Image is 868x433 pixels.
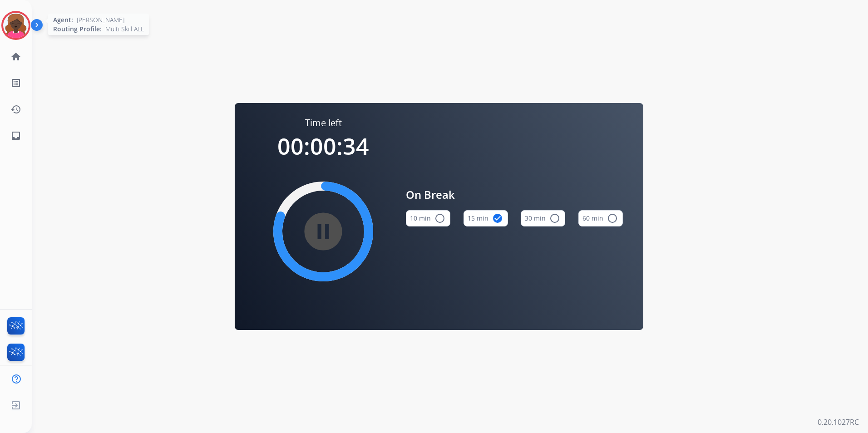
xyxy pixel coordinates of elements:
[10,78,21,89] mat-icon: list_alt
[105,25,144,34] span: Multi Skill ALL
[318,226,329,237] mat-icon: pause_circle_filled
[53,25,102,34] span: Routing Profile:
[406,187,623,203] span: On Break
[818,417,859,428] p: 0.20.1027RC
[10,51,21,62] mat-icon: home
[607,213,618,224] mat-icon: radio_button_unchecked
[434,213,445,224] mat-icon: radio_button_unchecked
[305,117,342,129] span: Time left
[578,210,623,226] button: 60 min
[277,131,369,162] span: 00:00:34
[464,210,508,226] button: 15 min
[3,13,29,38] img: avatar
[549,213,560,224] mat-icon: radio_button_unchecked
[10,130,21,141] mat-icon: inbox
[521,210,565,226] button: 30 min
[77,15,124,25] span: [PERSON_NAME]
[10,104,21,115] mat-icon: history
[492,213,503,224] mat-icon: check_circle
[406,210,450,226] button: 10 min
[53,15,73,25] span: Agent:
